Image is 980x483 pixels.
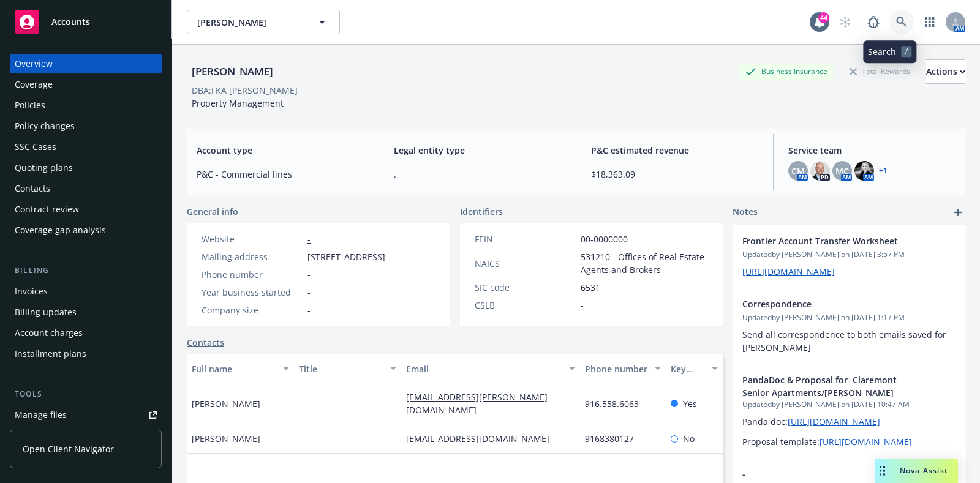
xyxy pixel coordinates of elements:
[23,443,114,455] span: Open Client Navigator
[879,167,888,174] a: +1
[307,286,311,299] span: -
[818,12,829,23] div: 44
[854,161,874,181] img: photo
[192,97,284,109] span: Property Management
[10,95,162,115] a: Policies
[192,84,298,97] div: DBA: FKA [PERSON_NAME]
[202,250,303,263] div: Mailing address
[187,336,224,349] a: Contacts
[900,465,948,476] span: Nova Assist
[15,344,86,364] div: Installment plans
[202,268,303,281] div: Phone number
[820,436,912,447] a: [URL][DOMAIN_NAME]
[733,205,758,220] span: Notes
[10,282,162,301] a: Invoices
[187,354,294,383] button: Full name
[15,116,75,136] div: Policy changes
[15,137,56,157] div: SSC Cases
[15,200,79,219] div: Contract review
[581,233,628,245] span: 00-0000000
[791,165,805,178] span: CM
[742,329,949,353] span: Send all correspondence to both emails saved for [PERSON_NAME]
[666,354,723,383] button: Key contact
[742,249,956,260] span: Updated by [PERSON_NAME] on [DATE] 3:57 PM
[10,264,162,277] div: Billing
[810,161,830,181] img: photo
[10,116,162,136] a: Policy changes
[591,144,758,157] span: P&C estimated revenue
[475,257,576,270] div: NAICS
[406,391,548,416] a: [EMAIL_ADDRESS][PERSON_NAME][DOMAIN_NAME]
[15,54,53,73] div: Overview
[918,10,942,34] a: Switch app
[10,200,162,219] a: Contract review
[406,433,559,444] a: [EMAIL_ADDRESS][DOMAIN_NAME]
[394,168,561,181] span: .
[15,158,73,178] div: Quoting plans
[307,304,311,316] span: -
[580,354,666,383] button: Phone number
[15,323,83,343] div: Account charges
[406,362,562,375] div: Email
[742,399,956,410] span: Updated by [PERSON_NAME] on [DATE] 10:47 AM
[10,344,162,364] a: Installment plans
[742,468,924,481] span: -
[739,64,834,79] div: Business Insurance
[187,205,238,218] span: General info
[10,405,162,425] a: Manage files
[192,362,276,375] div: Full name
[15,282,48,301] div: Invoices
[585,362,647,375] div: Phone number
[733,288,965,364] div: CorrespondenceUpdatedby [PERSON_NAME] on [DATE] 1:17 PMSend all correspondence to both emails sav...
[788,416,880,427] a: [URL][DOMAIN_NAME]
[197,168,364,181] span: P&C - Commercial lines
[10,137,162,157] a: SSC Cases
[742,312,956,323] span: Updated by [PERSON_NAME] on [DATE] 1:17 PM
[10,323,162,343] a: Account charges
[187,64,278,80] div: [PERSON_NAME]
[15,95,45,115] div: Policies
[926,59,965,84] button: Actions
[192,432,260,445] span: [PERSON_NAME]
[460,205,503,218] span: Identifiers
[10,5,162,39] a: Accounts
[202,286,303,299] div: Year business started
[835,165,849,178] span: MC
[475,233,576,245] div: FEIN
[299,432,302,445] span: -
[10,220,162,240] a: Coverage gap analysis
[742,298,924,310] span: Correspondence
[15,302,77,322] div: Billing updates
[926,60,965,83] div: Actions
[875,459,958,483] button: Nova Assist
[187,10,340,34] button: [PERSON_NAME]
[299,362,383,375] div: Title
[951,205,965,220] a: add
[733,225,965,288] div: Frontier Account Transfer WorksheetUpdatedby [PERSON_NAME] on [DATE] 3:57 PM[URL][DOMAIN_NAME]
[861,10,886,34] a: Report a Bug
[10,54,162,73] a: Overview
[585,398,649,410] a: 916.558.6063
[875,459,890,483] div: Drag to move
[202,233,303,245] div: Website
[889,10,914,34] a: Search
[833,10,858,34] a: Start snowing
[401,354,580,383] button: Email
[742,435,956,448] p: Proposal template:
[733,364,965,458] div: PandaDoc & Proposal for Claremont Senior Apartments/[PERSON_NAME]Updatedby [PERSON_NAME] on [DATE...
[585,433,644,444] a: 9168380127
[15,75,53,94] div: Coverage
[683,397,697,410] span: Yes
[475,299,576,312] div: CSLB
[307,268,311,281] span: -
[197,16,303,29] span: [PERSON_NAME]
[591,168,758,181] span: $18,363.09
[15,179,50,198] div: Contacts
[394,144,561,157] span: Legal entity type
[742,234,924,247] span: Frontier Account Transfer Worksheet
[581,299,584,312] span: -
[299,397,302,410] span: -
[51,17,90,27] span: Accounts
[307,233,311,245] a: -
[197,144,364,157] span: Account type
